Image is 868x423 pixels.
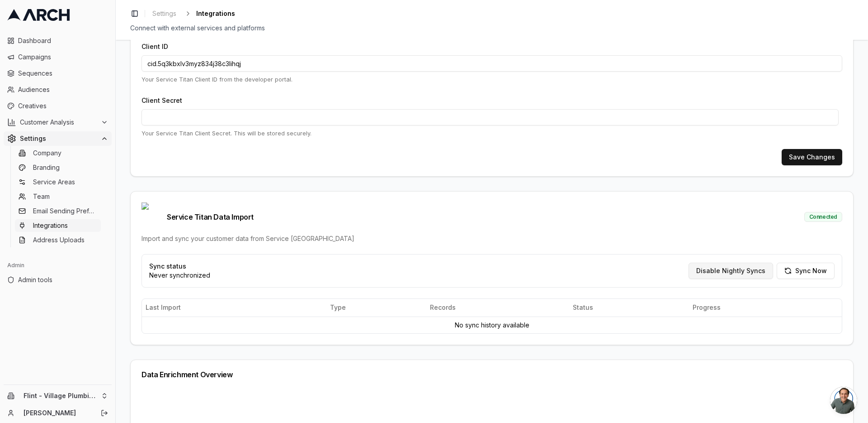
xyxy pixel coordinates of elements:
[4,34,112,48] a: Dashboard
[142,234,842,243] div: Import and sync your customer data from Service [GEOGRAPHIC_DATA]
[142,43,168,50] label: Client ID
[196,9,235,18] span: Integrations
[15,205,101,217] a: Email Sending Preferences
[152,9,176,18] span: Settings
[15,190,101,203] a: Team
[689,263,773,279] button: Disable Nightly Syncs
[24,409,91,418] a: [PERSON_NAME]
[326,299,426,317] th: Type
[33,178,75,187] span: Service Areas
[98,407,111,419] button: Log out
[4,66,112,81] a: Sequences
[4,82,112,97] a: Audiences
[149,271,210,280] p: Never synchronized
[33,149,61,158] span: Company
[18,69,108,78] span: Sequences
[18,275,108,284] span: Admin tools
[33,163,60,172] span: Branding
[20,134,97,143] span: Settings
[4,258,112,273] div: Admin
[149,262,210,271] p: Sync status
[18,101,108,111] span: Creatives
[4,131,112,146] button: Settings
[33,207,97,216] span: Email Sending Preferences
[15,176,101,188] a: Service Areas
[4,115,112,130] button: Customer Analysis
[20,118,97,127] span: Customer Analysis
[15,161,101,174] a: Branding
[142,202,163,231] img: Service Titan logo
[149,7,235,20] nav: breadcrumb
[142,96,182,104] label: Client Secret
[24,392,97,400] span: Flint - Village Plumbing, Air & Electric
[4,273,112,287] a: Admin tools
[33,192,50,201] span: Team
[830,387,857,414] a: Open chat
[804,212,842,222] div: Connected
[18,85,108,94] span: Audiences
[33,236,85,245] span: Address Uploads
[18,53,108,62] span: Campaigns
[15,147,101,159] a: Company
[142,371,842,378] div: Data Enrichment Overview
[426,299,570,317] th: Records
[142,317,842,334] td: No sync history available
[142,129,842,138] p: Your Service Titan Client Secret. This will be stored securely.
[782,149,842,165] button: Save Changes
[149,7,180,20] a: Settings
[142,55,842,72] input: Enter your Client ID
[689,299,842,317] th: Progress
[4,99,112,113] a: Creatives
[142,202,254,231] span: Service Titan Data Import
[777,263,835,279] button: Sync Now
[142,75,842,84] p: Your Service Titan Client ID from the developer portal.
[15,234,101,246] a: Address Uploads
[569,299,689,317] th: Status
[15,219,101,232] a: Integrations
[4,389,112,403] button: Flint - Village Plumbing, Air & Electric
[18,36,108,45] span: Dashboard
[33,221,68,230] span: Integrations
[142,299,326,317] th: Last Import
[130,24,854,33] div: Connect with external services and platforms
[4,50,112,64] a: Campaigns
